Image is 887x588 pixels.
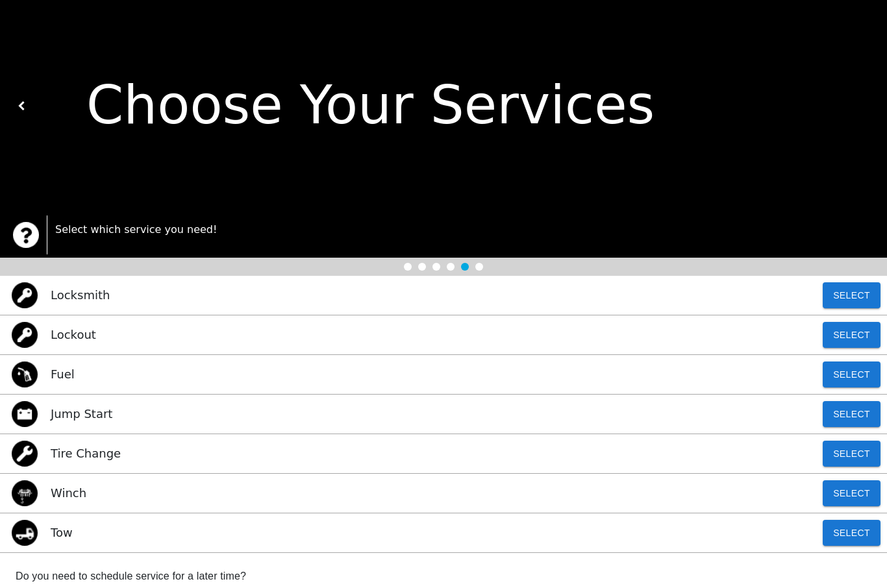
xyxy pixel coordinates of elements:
img: gas icon [12,361,38,387]
img: jump start icon [12,401,38,427]
button: Select [823,480,881,506]
div: Choose Your Services [27,66,869,145]
p: Fuel [51,365,75,383]
p: Locksmith [51,286,110,304]
label: Do you need to schedule service for a later time? [16,569,871,583]
img: winch icon [12,480,38,506]
p: Tow [51,524,73,541]
p: Lockout [51,326,96,343]
img: lockout icon [12,322,38,348]
button: Select [823,441,881,467]
p: Select which service you need! [55,222,874,238]
p: Jump Start [51,405,112,423]
img: white carat left [18,101,27,110]
img: trx now logo [13,222,39,248]
button: Select [823,520,881,546]
button: Select [823,282,881,308]
button: Select [823,361,881,387]
p: Tire Change [51,445,121,462]
button: Select [823,401,881,427]
img: tow icon [12,520,38,546]
button: Select [823,322,881,348]
img: flat tire icon [12,441,38,467]
p: Winch [51,484,86,502]
img: locksmith icon [12,282,38,308]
